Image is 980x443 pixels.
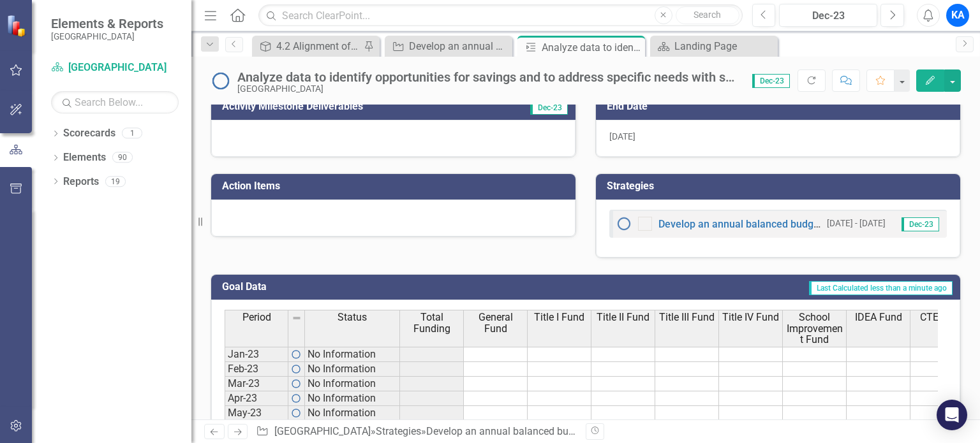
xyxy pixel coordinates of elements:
[291,408,301,418] img: RFFIe5fH8O4AAAAASUVORK5CYII=
[225,406,288,421] td: May-23
[466,312,524,334] span: General Fund
[51,91,179,113] input: Search Below...
[607,180,954,192] h3: Strategies
[242,312,271,323] span: Period
[63,126,115,141] a: Scorecards
[809,281,953,295] span: Last Calculated less than a minute ago
[63,150,106,165] a: Elements
[609,131,635,142] span: [DATE]
[946,4,969,27] button: KA
[237,70,739,84] div: Analyze data to identify opportunities for savings and to address specific needs with special stu...
[426,425,725,437] a: Develop an annual balanced budget that addresses student needs.
[542,40,642,55] div: Analyze data to identify opportunities for savings and to address specific needs with special stu...
[305,362,400,377] td: No Information
[305,347,400,362] td: No Information
[674,38,775,54] div: Landing Page
[305,391,400,406] td: No Information
[694,10,721,20] span: Search
[607,101,954,112] h3: End Date
[305,377,400,391] td: No Information
[783,8,873,24] div: Dec-23
[291,393,301,403] img: RFFIe5fH8O4AAAAASUVORK5CYII=
[225,362,288,377] td: Feb-23
[616,216,632,231] img: No Information
[122,128,142,139] div: 1
[105,176,126,187] div: 19
[409,38,509,54] div: Develop an annual balanced budget that addresses student needs.
[920,312,964,323] span: CTE Fund
[779,4,877,27] button: Dec-23
[530,101,568,115] span: Dec-23
[292,313,302,323] img: 8DAGhfEEPCf229AAAAAElFTkSuQmCC
[752,74,790,88] span: Dec-23
[211,71,231,91] img: No Information
[256,425,576,439] div: » » »
[6,15,29,37] img: ClearPoint Strategy
[291,364,301,374] img: RFFIe5fH8O4AAAAASUVORK5CYII=
[237,84,739,94] div: [GEOGRAPHIC_DATA]
[676,6,739,24] button: Search
[112,152,133,163] div: 90
[276,38,360,54] div: 4.2 Alignment of resource allocations to address staff and student needs.
[338,312,367,323] span: Status
[659,312,715,323] span: Title III Fund
[222,101,494,112] h3: Activity Milestone Deliverables
[291,349,301,359] img: RFFIe5fH8O4AAAAASUVORK5CYII=
[305,406,400,421] td: No Information
[225,347,288,362] td: Jan-23
[291,379,301,389] img: RFFIe5fH8O4AAAAASUVORK5CYII=
[63,175,99,189] a: Reports
[258,4,742,27] input: Search ClearPoint...
[255,38,360,54] a: 4.2 Alignment of resource allocations to address staff and student needs.
[658,218,963,230] a: Develop an annual balanced budget that addresses student needs.
[827,217,886,229] small: [DATE] - [DATE]
[376,425,421,437] a: Strategies
[225,391,288,406] td: Apr-23
[388,38,509,54] a: Develop an annual balanced budget that addresses student needs.
[855,312,902,323] span: IDEA Fund
[51,16,163,31] span: Elements & Reports
[222,281,394,293] h3: Goal Data
[51,61,179,75] a: [GEOGRAPHIC_DATA]
[937,400,967,430] div: Open Intercom Messenger
[225,377,288,391] td: Mar-23
[403,312,461,334] span: Total Funding
[653,38,775,54] a: Landing Page
[597,312,650,323] span: Title II Fund
[51,31,163,41] small: [GEOGRAPHIC_DATA]
[722,312,779,323] span: Title IV Fund
[534,312,584,323] span: Title I Fund
[902,217,939,231] span: Dec-23
[222,180,569,192] h3: Action Items
[274,425,371,437] a: [GEOGRAPHIC_DATA]
[785,312,843,345] span: School Improvement Fund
